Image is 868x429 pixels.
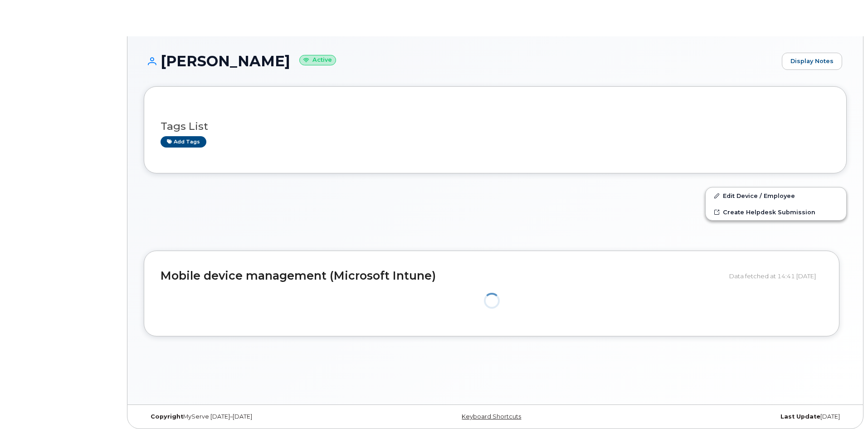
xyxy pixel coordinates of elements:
[782,53,842,70] a: Display Notes
[161,136,206,148] a: Add tags
[780,413,820,420] strong: Last Update
[729,267,823,285] div: Data fetched at 14:41 [DATE]
[161,270,722,282] h2: Mobile device management (Microsoft Intune)
[151,413,183,420] strong: Copyright
[299,55,336,65] small: Active
[706,204,846,220] a: Create Helpdesk Submission
[161,121,830,132] h3: Tags List
[144,413,378,420] div: MyServe [DATE]–[DATE]
[706,187,846,204] a: Edit Device / Employee
[144,53,777,69] h1: [PERSON_NAME]
[462,413,521,420] a: Keyboard Shortcuts
[612,413,847,420] div: [DATE]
